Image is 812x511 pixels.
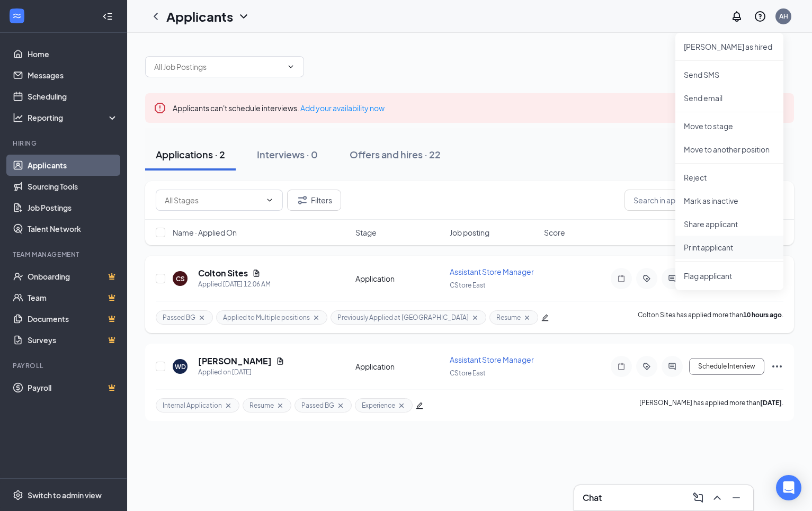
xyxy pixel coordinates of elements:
[154,61,282,73] input: All Job Postings
[450,281,486,289] span: CStore East
[224,401,233,410] svg: Cross
[416,402,423,409] span: edit
[252,269,261,277] svg: Document
[450,227,489,238] span: Job posting
[249,401,274,410] span: Resume
[350,148,441,161] div: Offers and hires · 22
[13,361,116,370] div: Payroll
[666,274,679,283] svg: ActiveChat
[13,139,116,148] div: Hiring
[28,287,118,308] a: TeamCrown
[730,491,743,504] svg: Minimize
[154,102,166,114] svg: Error
[287,190,341,211] button: Filter Filters
[754,10,766,23] svg: QuestionInfo
[471,313,479,322] svg: Cross
[28,377,118,398] a: PayrollCrown
[301,401,334,410] span: Passed BG
[163,401,222,410] span: Internal Application
[496,313,521,322] span: Resume
[28,43,118,65] a: Home
[276,401,284,410] svg: Cross
[198,279,271,290] div: Applied [DATE] 12:06 AM
[684,270,775,282] span: Flag applicant
[287,62,295,71] svg: ChevronDown
[312,313,320,322] svg: Cross
[760,399,782,407] b: [DATE]
[165,194,261,206] input: All Stages
[198,267,248,279] h5: Colton Sites
[265,196,274,204] svg: ChevronDown
[28,308,118,329] a: DocumentsCrown
[615,362,628,371] svg: Note
[223,313,310,322] span: Applied to Multiple positions
[640,362,653,371] svg: ActiveTag
[666,362,679,371] svg: ActiveChat
[173,227,237,238] span: Name · Applied On
[28,266,118,287] a: OnboardingCrown
[12,11,22,21] svg: WorkstreamLogo
[689,358,764,375] button: Schedule Interview
[450,267,534,276] span: Assistant Store Manager
[615,274,628,283] svg: Note
[149,10,162,23] svg: ChevronLeft
[198,367,284,378] div: Applied on [DATE]
[13,112,23,123] svg: Analysis
[28,490,102,500] div: Switch to admin view
[28,86,118,107] a: Scheduling
[541,314,549,321] span: edit
[711,491,724,504] svg: ChevronUp
[523,313,531,322] svg: Cross
[450,369,486,377] span: CStore East
[730,10,743,23] svg: Notifications
[257,148,318,161] div: Interviews · 0
[237,10,250,23] svg: ChevronDown
[166,7,233,25] h1: Applicants
[28,112,119,123] div: Reporting
[624,190,783,211] input: Search in applications
[640,274,653,283] svg: ActiveTag
[28,197,118,218] a: Job Postings
[690,489,707,506] button: ComposeMessage
[28,65,118,86] a: Messages
[544,227,565,238] span: Score
[176,274,185,283] div: CS
[28,218,118,239] a: Talent Network
[13,490,23,500] svg: Settings
[198,355,272,367] h5: [PERSON_NAME]
[779,12,788,21] div: AH
[28,176,118,197] a: Sourcing Tools
[198,313,206,322] svg: Cross
[13,250,116,259] div: Team Management
[173,103,385,113] span: Applicants can't schedule interviews.
[175,362,186,371] div: WD
[355,273,443,284] div: Application
[337,313,469,322] span: Previously Applied at [GEOGRAPHIC_DATA]
[300,103,385,113] a: Add your availability now
[355,361,443,372] div: Application
[156,148,225,161] div: Applications · 2
[397,401,406,410] svg: Cross
[639,398,783,413] p: [PERSON_NAME] has applied more than .
[336,401,345,410] svg: Cross
[638,310,783,325] p: Colton Sites has applied more than .
[362,401,395,410] span: Experience
[743,311,782,319] b: 10 hours ago
[709,489,726,506] button: ChevronUp
[450,355,534,364] span: Assistant Store Manager
[296,194,309,207] svg: Filter
[355,227,377,238] span: Stage
[28,155,118,176] a: Applicants
[28,329,118,351] a: SurveysCrown
[583,492,602,504] h3: Chat
[776,475,801,500] div: Open Intercom Messenger
[163,313,195,322] span: Passed BG
[771,360,783,373] svg: Ellipses
[728,489,745,506] button: Minimize
[102,11,113,22] svg: Collapse
[692,491,704,504] svg: ComposeMessage
[276,357,284,365] svg: Document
